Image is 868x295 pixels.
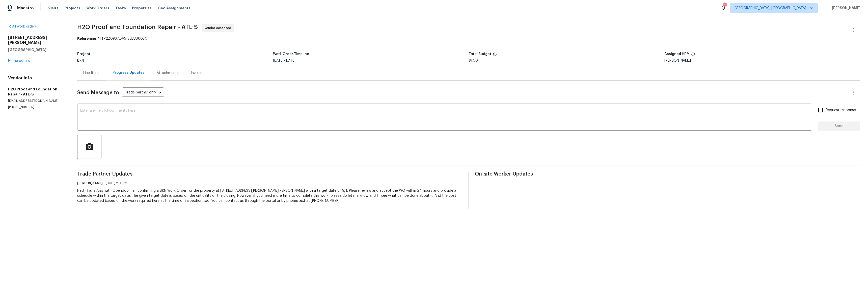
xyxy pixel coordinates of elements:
span: Geo Assignments [158,6,191,11]
span: Maestro [17,6,34,11]
span: H2O Proof and Foundation Repair - ATL-S [77,24,198,30]
div: [PERSON_NAME] [664,59,860,62]
span: Properties [132,6,152,11]
span: The total cost of line items that have been proposed by Opendoor. This sum includes line items th... [493,52,497,59]
p: [EMAIL_ADDRESS][DOMAIN_NAME] [8,99,65,103]
span: [DATE] [285,59,295,62]
span: [DATE] [273,59,284,62]
span: $1.00 [469,59,478,62]
h5: Project [77,52,90,56]
h5: Total Budget [469,52,491,56]
div: Attachments [157,70,179,76]
span: [PERSON_NAME] [830,6,860,11]
span: Request response [826,108,856,113]
span: Visits [48,6,59,11]
h5: Work Order Timeline [273,52,309,56]
p: [PHONE_NUMBER] [8,105,65,109]
b: Reference: [77,37,96,40]
span: Work Orders [86,6,109,11]
div: Progress Updates [113,70,145,75]
span: Send Message to [77,90,119,95]
a: Home details [8,59,30,63]
span: [DATE] 2:05 PM [106,181,127,186]
span: Tasks [115,6,126,10]
div: Hey! This is Ajay with Opendoor. I’m confirming a BRN Work Order for the property at [STREET_ADDR... [77,188,462,203]
div: 7TTP2Z09XA8V5-3d3386070 [77,36,860,41]
h6: [PERSON_NAME] [77,181,103,186]
span: On-site Worker Updates [475,171,860,177]
span: [GEOGRAPHIC_DATA], [GEOGRAPHIC_DATA] [735,6,806,11]
div: 1 [723,3,726,8]
h5: [GEOGRAPHIC_DATA] [8,47,65,52]
a: All work orders [8,25,37,28]
div: Line Items [83,70,100,76]
span: The hpm assigned to this work order. [691,52,695,59]
div: Invoices [191,70,204,76]
div: Trade partner only [122,89,164,97]
h5: Assigned HPM [664,52,690,56]
h4: Vendor Info [8,76,65,81]
span: Trade Partner Updates [77,171,462,177]
h2: [STREET_ADDRESS][PERSON_NAME] [8,35,65,45]
span: BRN [77,59,84,62]
span: - [273,59,295,62]
span: Vendor Accepted [204,26,233,31]
h5: H2O Proof and Foundation Repair - ATL-S [8,87,65,97]
span: Projects [65,6,80,11]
